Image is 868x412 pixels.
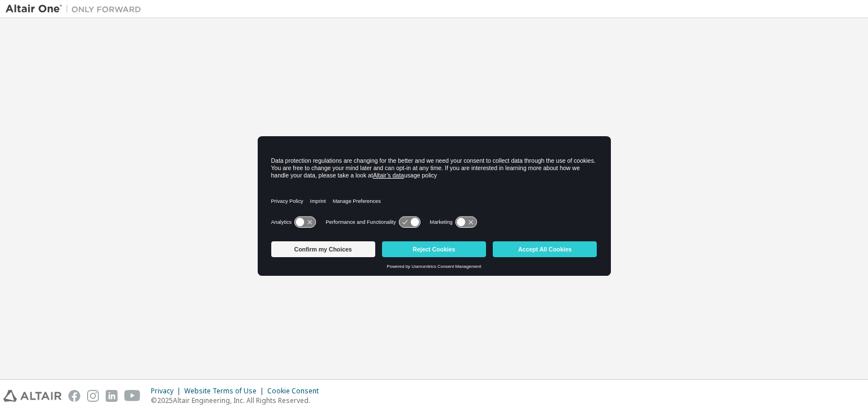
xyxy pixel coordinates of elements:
[124,390,141,402] img: youtube.svg
[106,390,118,402] img: linkedin.svg
[267,387,325,396] div: Cookie Consent
[151,387,184,396] div: Privacy
[87,390,99,402] img: instagram.svg
[6,3,147,15] img: Altair One
[3,390,62,402] img: altair_logo.svg
[151,396,325,405] p: © 2025 Altair Engineering, Inc. All Rights Reserved.
[68,390,80,402] img: facebook.svg
[184,387,267,396] div: Website Terms of Use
